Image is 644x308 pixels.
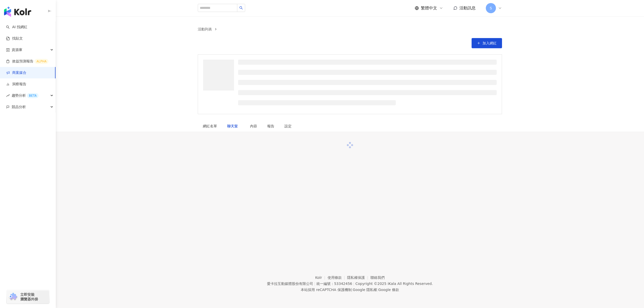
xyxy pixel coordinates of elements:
a: Google 條款 [378,288,399,292]
img: chrome extension [8,293,18,301]
button: 加入網紅 [472,38,502,48]
span: | [377,288,378,292]
a: 聯絡我們 [370,276,385,280]
span: | [353,282,354,286]
span: | [352,288,353,292]
a: Kolr [315,276,327,280]
a: 使用條款 [328,276,347,280]
a: 效益預測報告ALPHA [6,59,48,64]
a: 洞察報告 [6,82,26,87]
a: iKala [388,282,396,286]
span: 加入網紅 [482,41,497,45]
span: rise [6,94,10,97]
a: 活動列表 [197,26,213,32]
a: 隱私權保護 [347,276,370,280]
a: searchAI 找網紅 [6,25,27,30]
span: 本站採用 reCAPTCHA 保護機制 [301,287,399,293]
span: | [314,282,315,286]
a: 找貼文 [6,36,23,41]
span: 立即安裝 瀏覽器外掛 [20,292,38,301]
div: Copyright © 2025 All Rights Reserved. [355,282,433,286]
img: logo [4,7,31,17]
div: 設定 [284,123,292,129]
div: 統一編號：53342456 [316,282,352,286]
span: 趨勢分析 [12,90,39,101]
a: 商案媒合 [6,70,26,75]
span: 繁體中文 [421,5,437,11]
span: 資源庫 [12,44,22,56]
a: chrome extension立即安裝 瀏覽器外掛 [7,290,49,304]
span: 活動訊息 [459,6,476,10]
span: 聊天室 [227,124,240,128]
div: 報告 [267,123,274,129]
div: 愛卡拉互動媒體股份有限公司 [267,282,313,286]
div: 網紅名單 [203,123,217,129]
div: 內容 [250,123,257,129]
a: Google 隱私權 [353,288,377,292]
div: BETA [27,93,39,98]
span: S [490,5,492,11]
span: 競品分析 [12,101,26,113]
span: search [239,6,243,10]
